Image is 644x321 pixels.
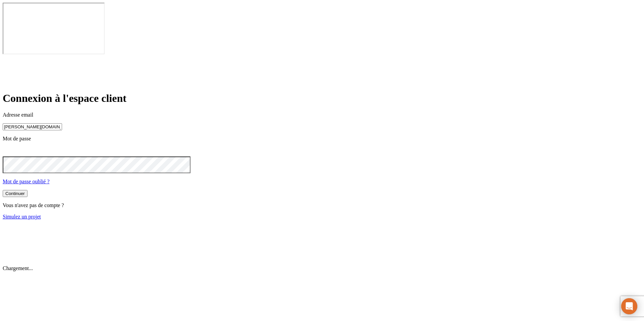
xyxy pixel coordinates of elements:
p: Mot de passe [3,136,641,142]
button: Continuer [3,190,28,197]
div: Continuer [5,191,25,196]
p: Vous n'avez pas de compte ? [3,202,641,208]
a: Mot de passe oublié ? [3,179,50,184]
h1: Connexion à l'espace client [3,92,641,105]
div: Ouvrir le Messenger Intercom [621,298,637,314]
p: Chargement... [3,265,641,271]
p: Adresse email [3,112,641,118]
a: Simulez un projet [3,214,41,219]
